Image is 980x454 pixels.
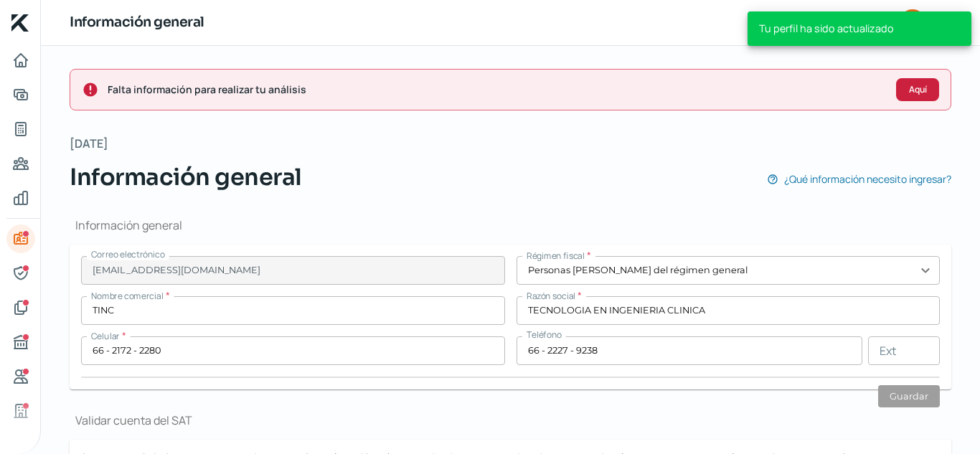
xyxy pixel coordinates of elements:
a: Industria [6,397,35,425]
a: Pago a proveedores [6,149,35,178]
a: Mis finanzas [6,184,35,212]
span: Razón social [527,290,575,302]
h1: Validar cuenta del SAT [70,412,951,428]
h1: Información general [70,12,204,33]
a: Inicio [6,46,35,75]
a: Representantes [6,259,35,288]
span: Celular [91,330,120,342]
span: Teléfono [527,328,562,341]
span: Nombre comercial [91,290,164,302]
h1: Información general [70,217,951,233]
span: Información general [70,160,302,194]
span: ¿Qué información necesito ingresar? [784,170,951,188]
span: [DATE] [70,133,108,154]
a: Buró de crédito [6,328,35,356]
span: Régimen fiscal [527,250,585,262]
a: Documentos [6,293,35,322]
span: Correo electrónico [91,248,165,260]
a: Referencias [6,362,35,391]
button: Aquí [896,78,939,101]
a: Adelantar facturas [6,80,35,109]
div: Tu perfil ha sido actualizado [748,11,971,46]
a: Tus créditos [6,115,35,143]
button: Guardar [878,385,940,407]
span: Aquí [909,85,927,94]
span: Falta información para realizar tu análisis [108,80,885,98]
a: Información general [6,224,35,253]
